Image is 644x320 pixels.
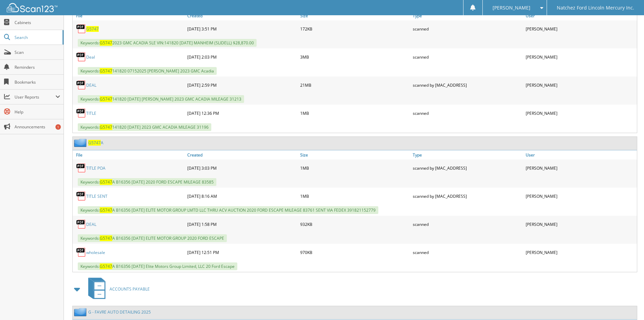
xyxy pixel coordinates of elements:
div: 1MB [299,106,411,120]
a: TITLE [86,110,96,116]
span: Scan [15,49,60,55]
div: [PERSON_NAME] [524,50,637,64]
div: [PERSON_NAME] [524,246,637,259]
div: [DATE] 1:58 PM [186,217,299,231]
a: TITLE SENT [86,193,108,199]
div: 3MB [299,50,411,64]
div: [PERSON_NAME] [524,161,637,175]
div: [DATE] 12:36 PM [186,106,299,120]
span: G5747 [100,179,112,185]
a: G5747 [86,26,99,32]
div: 970KB [299,246,411,259]
span: G5747 [100,207,112,213]
span: G5747 [100,263,112,269]
div: scanned by [MAC_ADDRESS] [411,78,524,92]
div: [DATE] 3:51 PM [186,22,299,36]
img: PDF.png [76,163,86,173]
span: Keywords: 141820 07152025 [PERSON_NAME] 2023 GMC Acadia [78,67,217,75]
a: wholesale [86,250,105,255]
div: 932KB [299,217,411,231]
a: G5747A [88,140,103,146]
div: scanned [411,50,524,64]
img: PDF.png [76,108,86,118]
span: G5747 [88,140,101,146]
a: Created [186,11,299,20]
img: PDF.png [76,247,86,257]
div: [DATE] 8:16 AM [186,189,299,203]
span: Keywords: 141820 [DATE] 2023 GMC ACADIA MILEAGE 31196 [78,123,211,131]
a: Created [186,150,299,159]
span: Cabinets [15,20,60,25]
div: scanned by [MAC_ADDRESS] [411,161,524,175]
div: scanned by [MAC_ADDRESS] [411,189,524,203]
a: Deal [86,54,95,60]
div: 1MB [299,161,411,175]
span: Bookmarks [15,79,60,85]
a: File [73,150,186,159]
span: G5747 [100,96,112,102]
span: Keywords: A B16356 [DATE] Elite Motors Group Limited, LLC 20 Ford Escape [78,262,237,270]
div: [DATE] 3:03 PM [186,161,299,175]
span: Announcements [15,124,60,130]
span: G5747 [100,235,112,241]
span: Keywords: 2023 GMC ACADIA SLE VIN:141820 [DATE] MANHEIM (SLIDELL) $28,870.00 [78,39,257,47]
span: Help [15,109,60,115]
span: User Reports [15,94,55,100]
div: 172KB [299,22,411,36]
img: PDF.png [76,24,86,34]
a: ACCOUNTS PAYABLE [84,276,150,302]
div: scanned [411,217,524,231]
img: PDF.png [76,191,86,201]
a: Type [411,11,524,20]
iframe: Chat Widget [610,287,644,320]
div: [PERSON_NAME] [524,22,637,36]
img: PDF.png [76,80,86,90]
span: [PERSON_NAME] [493,6,530,10]
div: [PERSON_NAME] [524,217,637,231]
div: 1 [55,124,61,130]
img: PDF.png [76,52,86,62]
span: Reminders [15,64,60,70]
span: Keywords: A B16356 [DATE] ELITE MOTOR GROUP 2020 FORD ESCAPE [78,234,227,242]
a: DEAL [86,82,96,88]
div: [DATE] 2:03 PM [186,50,299,64]
img: PDF.png [76,219,86,229]
a: Size [299,11,411,20]
div: [PERSON_NAME] [524,106,637,120]
a: User [524,11,637,20]
span: Keywords: A B16356 [DATE] ELITE MOTOR GROUP LMTD LLC THRU ACV AUCTION 2020 FORD ESCAPE MILEAGE 83... [78,206,378,214]
img: scan123-logo-white.svg [7,3,57,12]
div: [DATE] 2:59 PM [186,78,299,92]
span: G5747 [100,68,112,74]
a: G - FAVRE AUTO DETAILING 2025 [88,309,151,315]
a: File [73,11,186,20]
span: Natchez Ford Lincoln Mercury Inc. [557,6,634,10]
a: User [524,150,637,159]
img: folder2.png [74,138,88,147]
a: Size [299,150,411,159]
a: DEAL [86,221,96,227]
span: G5747 [100,40,112,46]
a: Type [411,150,524,159]
div: 21MB [299,78,411,92]
img: folder2.png [74,308,88,316]
div: [DATE] 12:51 PM [186,246,299,259]
div: scanned [411,246,524,259]
div: [PERSON_NAME] [524,78,637,92]
span: Keywords: 141820 [DATE] [PERSON_NAME] 2023 GMC ACADIA MILEAGE 31213 [78,95,244,103]
div: scanned [411,22,524,36]
span: Keywords: A B16356 [DATE] 2020 FORD ESCAPE MILEAGE 83585 [78,178,216,186]
span: ACCOUNTS PAYABLE [110,286,150,292]
div: scanned [411,106,524,120]
div: [PERSON_NAME] [524,189,637,203]
span: Search [15,35,59,40]
a: TITLE POA [86,165,105,171]
span: G5747 [100,124,112,130]
div: 1MB [299,189,411,203]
